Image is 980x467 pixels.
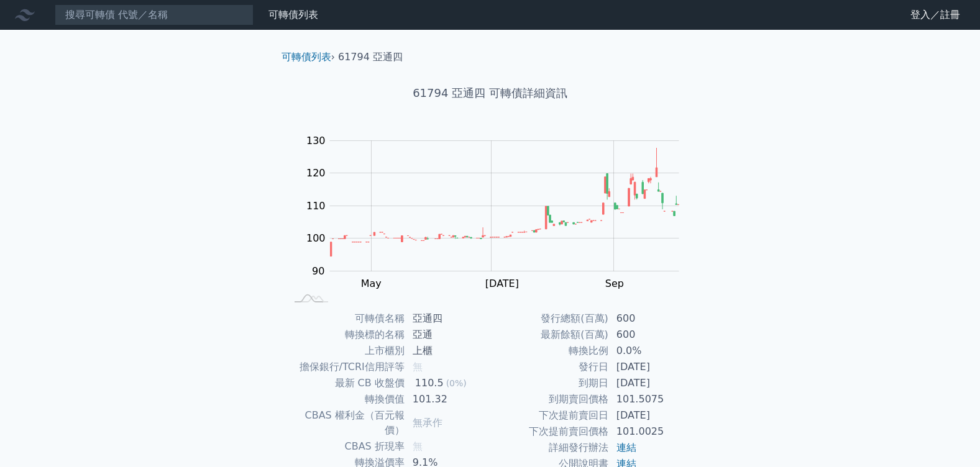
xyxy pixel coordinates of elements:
[490,424,609,440] td: 下次提前賣回價格
[282,50,335,65] li: ›
[490,440,609,456] td: 詳細發行辦法
[490,359,609,375] td: 發行日
[413,361,423,373] span: 無
[616,442,636,453] a: 連結
[272,84,709,102] h1: 61794 亞通四 可轉債詳細資訊
[413,417,442,428] span: 無承作
[286,407,405,438] td: CBAS 權利金（百元報價）
[490,311,609,327] td: 發行總額(百萬)
[286,343,405,359] td: 上市櫃別
[361,278,382,289] tspan: May
[55,4,254,25] input: 搜尋可轉債 代號／名稱
[300,135,698,315] g: Chart
[609,343,694,359] td: 0.0%
[490,375,609,391] td: 到期日
[413,376,446,391] div: 110.5
[268,9,318,20] a: 可轉債列表
[609,375,694,391] td: [DATE]
[609,311,694,327] td: 600
[605,278,624,289] tspan: Sep
[286,359,405,375] td: 擔保銀行/TCRI信用評等
[286,391,405,407] td: 轉換價值
[286,311,405,327] td: 可轉債名稱
[286,438,405,455] td: CBAS 折現率
[312,265,324,277] tspan: 90
[490,327,609,343] td: 最新餘額(百萬)
[446,378,467,388] span: (0%)
[306,232,326,244] tspan: 100
[900,5,970,25] a: 登入／註冊
[490,407,609,424] td: 下次提前賣回日
[330,148,679,256] g: Series
[306,135,326,147] tspan: 130
[490,391,609,407] td: 到期賣回價格
[609,359,694,375] td: [DATE]
[490,343,609,359] td: 轉換比例
[338,50,403,65] li: 61794 亞通四
[405,311,490,327] td: 亞通四
[286,327,405,343] td: 轉換標的名稱
[282,51,331,63] a: 可轉債列表
[413,440,423,452] span: 無
[405,391,490,407] td: 101.32
[306,200,326,212] tspan: 110
[485,278,519,289] tspan: [DATE]
[609,407,694,424] td: [DATE]
[405,327,490,343] td: 亞通
[286,375,405,391] td: 最新 CB 收盤價
[609,391,694,407] td: 101.5075
[306,167,326,179] tspan: 120
[405,343,490,359] td: 上櫃
[609,327,694,343] td: 600
[609,424,694,440] td: 101.0025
